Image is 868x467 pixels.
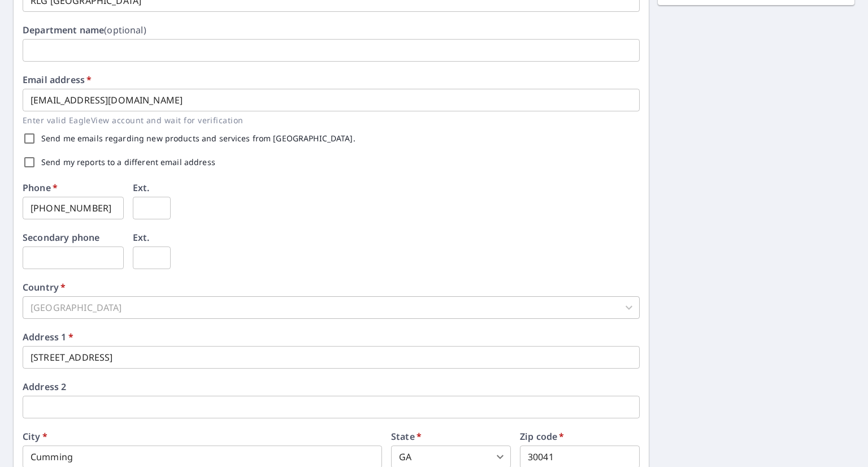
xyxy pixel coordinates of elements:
label: Send me emails regarding new products and services from [GEOGRAPHIC_DATA]. [41,135,355,142]
b: (optional) [104,24,146,36]
label: Zip code [520,432,565,441]
label: Phone [23,183,58,192]
label: Ext. [133,183,150,192]
p: Enter valid EagleView account and wait for verification [23,114,632,127]
label: Country [23,283,66,292]
div: [GEOGRAPHIC_DATA] [23,296,640,319]
label: Address 1 [23,332,73,341]
label: Send my reports to a different email address [41,158,215,166]
label: Address 2 [23,382,66,391]
label: State [391,432,422,441]
label: Email address [23,75,92,84]
label: Department name [23,25,146,34]
label: City [23,432,47,441]
label: Secondary phone [23,233,99,242]
label: Ext. [133,233,150,242]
